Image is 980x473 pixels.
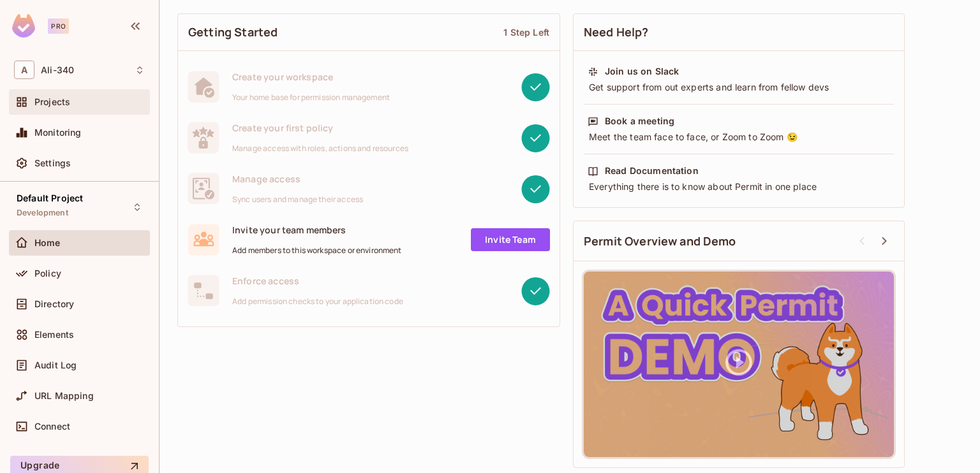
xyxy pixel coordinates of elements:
[232,275,403,287] span: Enforce access
[17,193,83,203] span: Default Project
[584,233,736,249] span: Permit Overview and Demo
[605,164,699,177] div: Read Documentation
[34,360,77,370] span: Audit Log
[232,71,390,83] span: Create your workspace
[14,61,34,79] span: A
[471,228,550,251] a: Invite Team
[232,224,402,236] span: Invite your team members
[188,24,278,40] span: Getting Started
[232,122,408,134] span: Create your first policy
[34,158,71,168] span: Settings
[34,421,70,432] span: Connect
[232,194,363,205] span: Sync users and manage their access
[232,143,408,154] span: Manage access with roles, actions and resources
[12,14,35,38] img: SReyMgAAAABJRU5ErkJggg==
[34,97,70,107] span: Projects
[232,173,363,185] span: Manage access
[588,81,890,94] div: Get support from out experts and learn from fellow devs
[17,208,68,218] span: Development
[34,127,82,138] span: Monitoring
[584,24,649,40] span: Need Help?
[232,92,390,103] span: Your home base for permission management
[605,115,674,127] div: Book a meeting
[34,238,61,248] span: Home
[34,268,61,279] span: Policy
[232,245,402,256] span: Add members to this workspace or environment
[588,131,890,143] div: Meet the team face to face, or Zoom to Zoom 😉
[34,391,94,401] span: URL Mapping
[48,18,69,34] div: Pro
[232,296,403,307] span: Add permission checks to your application code
[605,65,679,78] div: Join us on Slack
[503,26,549,38] div: 1 Step Left
[41,65,74,75] span: Workspace: Ali-340
[588,180,890,193] div: Everything there is to know about Permit in one place
[34,299,74,309] span: Directory
[34,330,74,340] span: Elements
